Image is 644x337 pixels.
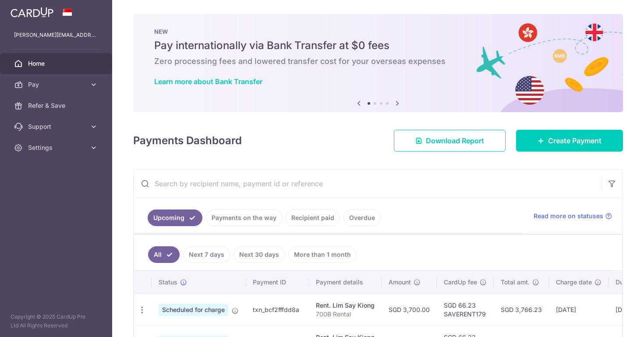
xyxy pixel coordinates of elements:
span: Status [159,278,177,287]
span: Create Payment [548,135,602,146]
span: Home [28,59,86,68]
td: [DATE] [549,294,609,326]
span: Download Report [426,135,484,146]
span: Scheduled for charge [159,304,228,316]
p: 700B Rental [316,310,375,319]
span: Charge date [556,278,592,287]
a: Overdue [343,209,381,226]
td: SGD 3,700.00 [382,294,437,326]
a: More than 1 month [288,246,357,263]
a: Next 30 days [234,246,285,263]
td: SGD 66.23 SAVERENT179 [437,294,494,326]
p: [PERSON_NAME][EMAIL_ADDRESS][DOMAIN_NAME] [14,31,98,39]
span: Due date [616,278,642,287]
img: Bank transfer banner [133,14,623,112]
a: Next 7 days [183,246,230,263]
div: Rent. Lim Say Kiong [316,301,375,310]
th: Payment details [309,271,382,294]
a: Read more on statuses [534,212,612,220]
a: Upcoming [148,209,202,226]
img: CardUp [11,7,53,18]
span: Pay [28,80,86,89]
h4: Payments Dashboard [133,133,242,149]
span: CardUp fee [444,278,477,287]
td: txn_bcf2fffdd8a [246,294,309,326]
a: Download Report [394,130,506,152]
span: Total amt. [501,278,530,287]
a: Learn more about Bank Transfer [154,77,262,86]
a: Recipient paid [286,209,340,226]
span: Support [28,122,86,131]
a: Payments on the way [206,209,282,226]
span: Settings [28,143,86,152]
h6: Zero processing fees and lowered transfer cost for your overseas expenses [154,56,602,67]
a: All [148,246,180,263]
p: NEW [154,28,602,35]
span: Read more on statuses [534,212,603,220]
h5: Pay internationally via Bank Transfer at $0 fees [154,39,602,53]
span: Amount [389,278,411,287]
a: Create Payment [516,130,623,152]
span: Refer & Save [28,101,86,110]
input: Search by recipient name, payment id or reference [134,170,602,198]
td: SGD 3,766.23 [494,294,549,326]
th: Payment ID [246,271,309,294]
